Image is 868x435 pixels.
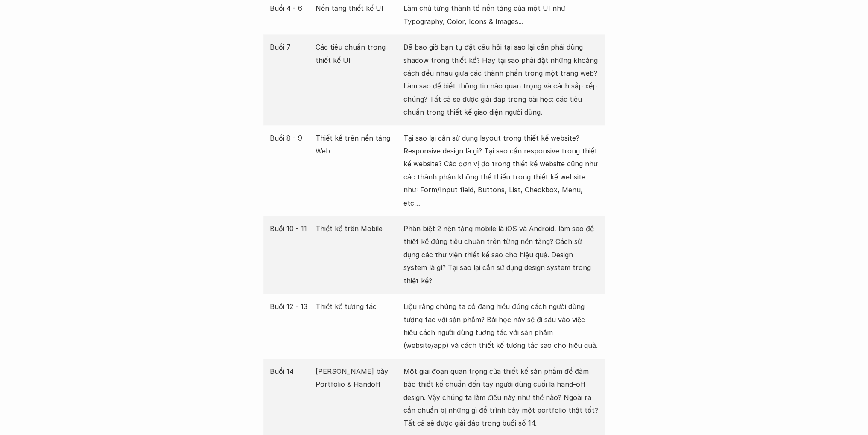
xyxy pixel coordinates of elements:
p: Làm chủ từng thành tố nền tảng của một UI như Typography, Color, Icons & Images... [403,2,599,28]
p: Các tiêu chuẩn trong thiết kế UI [316,41,399,67]
p: Buổi 8 - 9 [270,132,312,144]
p: Buổi 7 [270,41,312,53]
p: Thiết kế tương tác [316,300,399,313]
p: Thiết kế trên nền tảng Web [316,132,399,158]
p: Một giai đoạn quan trọng của thiết kế sản phẩm để đảm bảo thiết kế chuẩn đến tay người dùng cuối ... [403,365,599,430]
p: Buổi 14 [270,365,312,378]
p: Buổi 4 - 6 [270,2,312,15]
p: Tại sao lại cần sử dụng layout trong thiết kế website? Responsive design là gì? Tại sao cần respo... [403,132,599,209]
p: Thiết kế trên Mobile [316,222,399,235]
p: Đã bao giờ bạn tự đặt câu hỏi tại sao lại cần phải dùng shadow trong thiết kế? Hay tại sao phải đ... [403,41,599,118]
p: Buổi 12 - 13 [270,300,312,313]
p: [PERSON_NAME] bày Portfolio & Handoff [316,365,399,391]
p: Phân biệt 2 nền tảng mobile là iOS và Android, làm sao để thiết kế đúng tiêu chuẩn trên từng nền ... [403,222,599,287]
p: Buổi 10 - 11 [270,222,312,235]
p: Nền tảng thiết kế UI [316,2,399,15]
p: Liệu rằng chúng ta có đang hiểu đúng cách người dùng tương tác với sản phẩm? Bài học này sẽ đi sâ... [403,300,599,352]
